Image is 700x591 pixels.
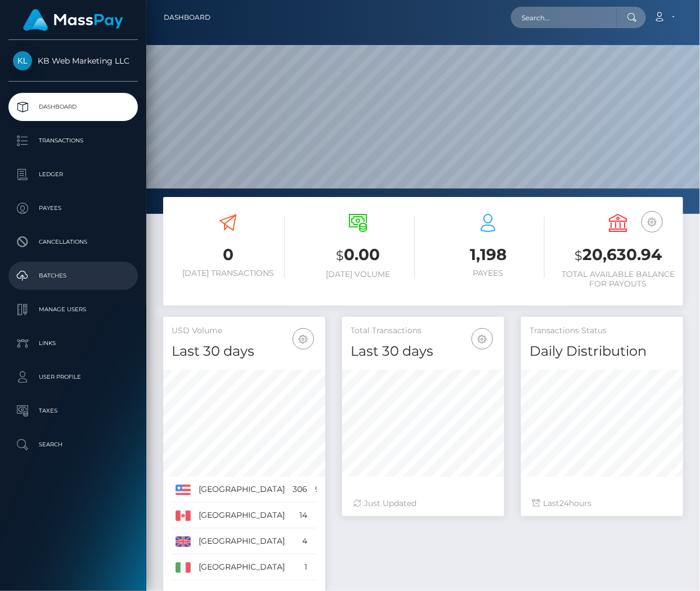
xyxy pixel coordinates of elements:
[8,431,138,459] a: Search
[311,477,345,503] td: 94.15%
[8,228,138,256] a: Cancellations
[164,6,210,29] a: Dashboard
[13,267,133,284] p: Batches
[8,262,138,290] a: Batches
[13,166,133,183] p: Ledger
[172,325,317,337] h5: USD Volume
[195,554,289,580] td: [GEOGRAPHIC_DATA]
[13,98,133,115] p: Dashboard
[176,511,191,521] img: CA.png
[8,56,138,66] span: KB Web Marketing LLC
[8,329,138,357] a: Links
[302,244,415,267] h3: 0.00
[432,244,545,266] h3: 1,198
[336,248,344,263] small: $
[176,485,191,495] img: US.png
[195,477,289,503] td: [GEOGRAPHIC_DATA]
[289,554,311,580] td: 1
[575,248,582,263] small: $
[559,498,569,508] span: 24
[176,536,191,547] img: GB.png
[13,51,32,70] img: KB Web Marketing LLC
[311,554,345,580] td: 0.31%
[172,244,285,266] h3: 0
[172,268,285,278] h6: [DATE] Transactions
[351,325,496,337] h5: Total Transactions
[289,477,311,503] td: 306
[302,270,415,279] h6: [DATE] Volume
[23,9,123,31] img: MassPay Logo
[13,132,133,149] p: Transactions
[8,397,138,425] a: Taxes
[432,268,545,278] h6: Payees
[13,301,133,318] p: Manage Users
[511,7,617,28] input: Search...
[8,295,138,324] a: Manage Users
[8,93,138,121] a: Dashboard
[13,402,133,419] p: Taxes
[311,529,345,554] td: 1.23%
[311,503,345,529] td: 4.31%
[172,342,317,361] h4: Last 30 days
[353,498,493,509] div: Just Updated
[8,127,138,155] a: Transactions
[13,335,133,352] p: Links
[13,369,133,386] p: User Profile
[13,200,133,217] p: Payees
[289,529,311,554] td: 4
[530,342,675,361] h4: Daily Distribution
[562,244,675,267] h3: 20,630.94
[8,363,138,391] a: User Profile
[13,436,133,453] p: Search
[13,234,133,250] p: Cancellations
[176,562,191,572] img: IT.png
[562,270,675,289] h6: Total Available Balance for Payouts
[195,529,289,554] td: [GEOGRAPHIC_DATA]
[8,160,138,189] a: Ledger
[195,503,289,529] td: [GEOGRAPHIC_DATA]
[351,342,496,361] h4: Last 30 days
[289,503,311,529] td: 14
[8,194,138,222] a: Payees
[530,325,675,337] h5: Transactions Status
[532,498,672,509] div: Last hours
